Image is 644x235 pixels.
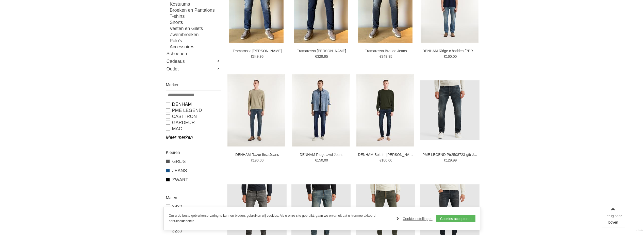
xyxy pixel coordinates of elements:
[253,54,258,58] span: 349
[166,203,221,210] a: 2930
[387,54,388,58] span: ,
[397,215,433,223] a: Cookie instellingen
[317,158,323,162] span: 150
[292,74,350,146] img: DENHAM Ridge awd Jeans
[166,177,221,183] a: ZWART
[382,54,387,58] span: 349
[422,152,478,157] a: PME LEGEND Ptr2508723-gib Jeans
[444,158,446,162] span: €
[317,54,323,58] span: 329
[323,54,324,58] span: ,
[166,107,221,113] a: PME LEGEND
[382,158,387,162] span: 180
[379,54,382,58] span: €
[166,228,221,234] a: 3230
[315,54,317,58] span: €
[259,54,260,58] span: ,
[420,80,480,140] img: PME LEGEND Ptr2508723-gib Jeans
[323,158,324,162] span: ,
[452,158,453,162] span: ,
[356,74,414,146] img: DENHAM Bolt fm jack Jeans
[444,54,446,58] span: €
[602,205,625,228] a: Terug naar boven
[166,195,221,201] h2: Maten
[170,25,221,32] a: Vesten en Gilets
[170,1,221,7] a: Kostuums
[166,120,221,126] a: GARDEUR
[229,152,285,157] a: DENHAM Razor lhsc Jeans
[166,65,221,73] a: Outlet
[253,158,258,162] span: 190
[324,54,328,58] span: 95
[358,152,414,157] a: DENHAM Bolt fm [PERSON_NAME]
[166,126,221,132] a: MAC
[170,44,221,50] a: Accessoires
[452,54,453,58] span: ,
[170,7,221,13] a: Broeken en Pantalons
[176,219,194,223] a: cookiebeleid
[227,74,285,146] img: DENHAM Razor lhsc Jeans
[294,49,350,53] a: Tramarossa [PERSON_NAME]
[166,113,221,120] a: CAST IRON
[315,158,317,162] span: €
[170,13,221,19] a: T-shirts
[166,167,221,174] a: JEANS
[388,158,392,162] span: 00
[388,54,392,58] span: 95
[170,32,221,38] a: Zwembroeken
[453,158,457,162] span: 99
[251,54,253,58] span: €
[453,54,457,58] span: 00
[259,158,260,162] span: ,
[294,152,350,157] a: DENHAM Ridge awd Jeans
[169,213,392,224] p: Om u de beste gebruikerservaring te kunnen bieden, gebruiken wij cookies. Als u onze site gebruik...
[636,227,643,234] a: Divide
[166,134,221,140] a: Meer merken
[166,50,221,57] a: Schoenen
[324,158,328,162] span: 00
[170,19,221,25] a: Shorts
[436,215,475,222] a: Cookies accepteren
[260,158,264,162] span: 00
[166,158,221,165] a: GRIJS
[166,82,221,88] h2: Merken
[166,101,221,107] a: DENHAM
[170,38,221,44] a: Polo's
[260,54,264,58] span: 95
[166,149,221,156] h2: Kleuren
[387,158,388,162] span: ,
[379,158,382,162] span: €
[166,57,221,65] a: Cadeaus
[446,158,452,162] span: 129
[422,49,478,53] a: DENHAM Ridge c hadden [PERSON_NAME]
[251,158,253,162] span: €
[358,49,414,53] a: Tramarossa Brando Jeans
[446,54,452,58] span: 160
[229,49,285,53] a: Tramarossa [PERSON_NAME]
